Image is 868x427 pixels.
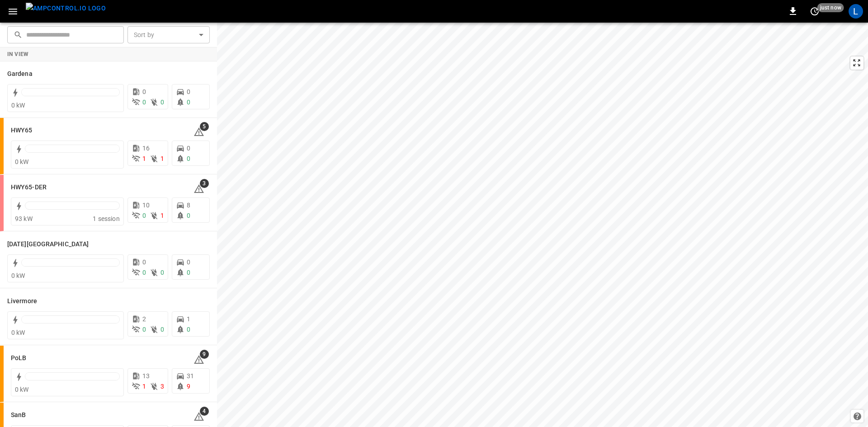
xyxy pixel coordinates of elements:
[7,296,37,306] h6: Livermore
[15,215,33,222] span: 93 kW
[200,407,209,416] span: 4
[807,4,822,19] button: set refresh interval
[160,212,164,219] span: 1
[11,329,25,336] span: 0 kW
[93,215,119,222] span: 1 session
[187,258,190,266] span: 0
[187,269,190,276] span: 0
[11,410,26,420] h6: SanB
[142,155,146,162] span: 1
[142,372,150,380] span: 13
[187,326,190,333] span: 0
[160,155,164,162] span: 1
[142,383,146,390] span: 1
[187,88,190,95] span: 0
[142,88,146,95] span: 0
[142,258,146,266] span: 0
[11,272,25,279] span: 0 kW
[7,239,89,249] h6: Karma Center
[187,99,190,106] span: 0
[11,102,25,109] span: 0 kW
[160,269,164,276] span: 0
[15,386,29,393] span: 0 kW
[817,3,844,12] span: just now
[849,4,863,19] div: profile-icon
[187,145,190,152] span: 0
[187,372,194,380] span: 31
[7,51,29,57] strong: In View
[160,326,164,333] span: 0
[142,145,150,152] span: 16
[11,126,33,136] h6: HWY65
[187,202,190,209] span: 8
[142,269,146,276] span: 0
[200,122,209,131] span: 5
[187,155,190,162] span: 0
[11,183,47,192] h6: HWY65-DER
[7,69,33,79] h6: Gardena
[142,212,146,219] span: 0
[142,99,146,106] span: 0
[187,212,190,219] span: 0
[200,179,209,188] span: 3
[15,158,29,165] span: 0 kW
[142,326,146,333] span: 0
[160,99,164,106] span: 0
[187,383,190,390] span: 9
[11,353,26,363] h6: PoLB
[160,383,164,390] span: 3
[142,202,150,209] span: 10
[217,23,868,427] canvas: Map
[142,315,146,323] span: 2
[200,350,209,359] span: 9
[26,3,106,14] img: ampcontrol.io logo
[187,315,190,323] span: 1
